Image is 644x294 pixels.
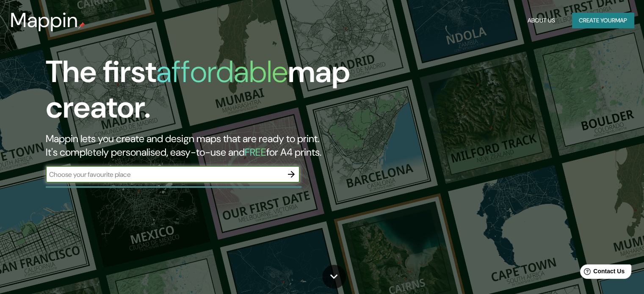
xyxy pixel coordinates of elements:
h2: Mappin lets you create and design maps that are ready to print. It's completely personalised, eas... [46,132,368,159]
button: Create yourmap [572,13,634,28]
h1: The first map creator. [46,54,368,132]
img: mappin-pin [78,22,85,29]
input: Choose your favourite place [46,170,283,179]
button: About Us [524,13,558,28]
iframe: Help widget launcher [569,261,635,285]
h1: affordable [156,52,288,91]
h3: Mappin [10,8,78,32]
h5: FREE [245,146,266,159]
